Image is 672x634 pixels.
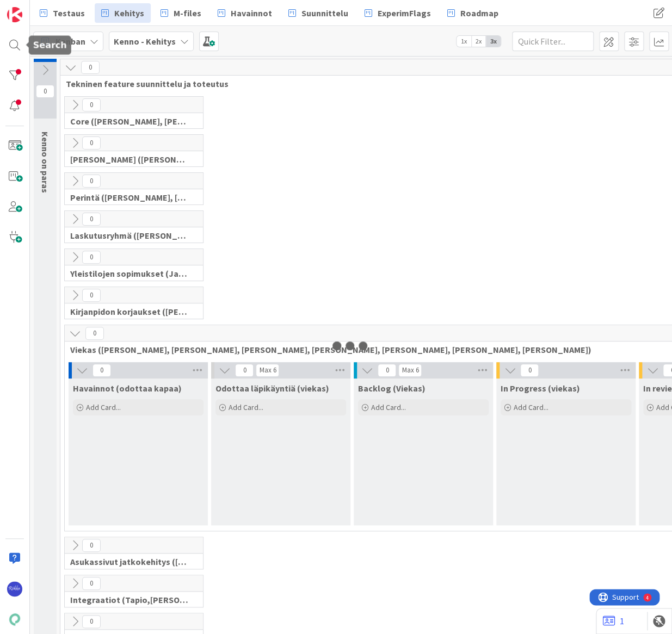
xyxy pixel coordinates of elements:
[378,7,431,20] span: ExperimFlags
[57,4,59,13] div: 4
[259,368,276,373] div: Max 6
[402,368,418,373] div: Max 6
[82,289,101,302] span: 0
[93,364,111,377] span: 0
[70,268,189,279] span: Yleistilojen sopimukset (Jaakko, VilleP, TommiL, Simo)
[301,7,348,20] span: Suunnittelu
[81,61,100,74] span: 0
[174,7,201,20] span: M-files
[85,327,104,340] span: 0
[154,3,208,23] a: M-files
[378,364,396,377] span: 0
[231,7,272,20] span: Havainnot
[114,36,176,47] b: Kenno - Kehitys
[82,615,101,628] span: 0
[520,364,539,377] span: 0
[70,594,189,605] span: Integraatiot (Tapio,Santeri,Marko,HarriJ)
[114,7,144,20] span: Kehitys
[512,32,594,51] input: Quick Filter...
[23,2,50,15] span: Support
[82,98,101,111] span: 0
[33,3,91,23] a: Testaus
[82,136,101,150] span: 0
[33,40,67,50] h5: Search
[229,402,263,412] span: Add Card...
[82,251,101,264] span: 0
[70,230,189,241] span: Laskutusryhmä (Antti, Keijo)
[82,539,101,552] span: 0
[70,154,189,165] span: Halti (Sebastian, VilleH, Riikka, Antti, MikkoV, PetriH, PetriM)
[70,192,189,203] span: Perintä (Jaakko, PetriH, MikkoV, Pasi)
[7,581,22,596] img: RS
[70,556,189,567] span: Asukassivut jatkokehitys (Rasmus, TommiH, Bella)
[86,402,121,412] span: Add Card...
[40,132,51,193] span: Kenno on paras
[70,116,189,127] span: Core (Pasi, Jussi, JaakkoHä, Jyri, Leo, MikkoK, Väinö, MattiH)
[7,7,22,22] img: Visit kanbanzone.com
[95,3,151,23] a: Kehitys
[36,85,54,98] span: 0
[211,3,279,23] a: Havainnot
[486,36,501,47] span: 3x
[82,175,101,188] span: 0
[53,7,85,20] span: Testaus
[215,383,329,394] span: Odottaa läpikäyntiä (viekas)
[70,306,189,317] span: Kirjanpidon korjaukset (Jussi, JaakkoHä)
[82,213,101,226] span: 0
[457,36,471,47] span: 1x
[7,612,22,627] img: avatar
[471,36,486,47] span: 2x
[358,383,426,394] span: Backlog (Viekas)
[460,7,498,20] span: Roadmap
[56,35,85,48] span: Kanban
[514,402,548,412] span: Add Card...
[371,402,406,412] span: Add Card...
[73,383,182,394] span: Havainnot (odottaa kapaa)
[501,383,580,394] span: In Progress (viekas)
[82,577,101,590] span: 0
[441,3,505,23] a: Roadmap
[358,3,437,23] a: ExperimFlags
[282,3,355,23] a: Suunnittelu
[603,614,624,627] a: 1
[235,364,254,377] span: 0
